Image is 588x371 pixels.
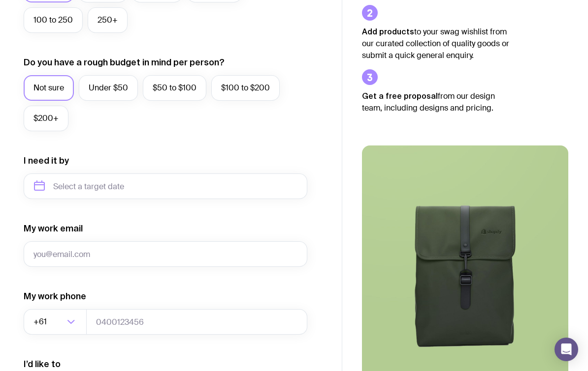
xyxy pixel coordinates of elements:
[24,223,83,234] label: My work email
[143,75,206,101] label: $50 to $100
[555,338,578,361] div: Open Intercom Messenger
[211,75,280,101] label: $100 to $200
[24,309,87,335] div: Search for option
[24,358,61,370] label: I’d like to
[362,91,438,100] strong: Get a free proposal
[362,26,510,61] p: to your swag wishlist from our curated collection of quality goods or submit a quick general enqu...
[24,7,83,33] label: 100 to 250
[33,309,49,335] span: +61
[24,173,307,199] input: Select a target date
[24,106,68,131] label: $200+
[49,309,64,335] input: Search for option
[88,7,128,33] label: 250+
[86,309,307,335] input: 0400123456
[24,75,74,101] label: Not sure
[24,290,86,302] label: My work phone
[24,241,307,267] input: you@email.com
[362,27,414,36] strong: Add products
[24,155,69,167] label: I need it by
[362,90,510,114] p: from our design team, including designs and pricing.
[79,75,138,101] label: Under $50
[24,57,225,68] label: Do you have a rough budget in mind per person?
